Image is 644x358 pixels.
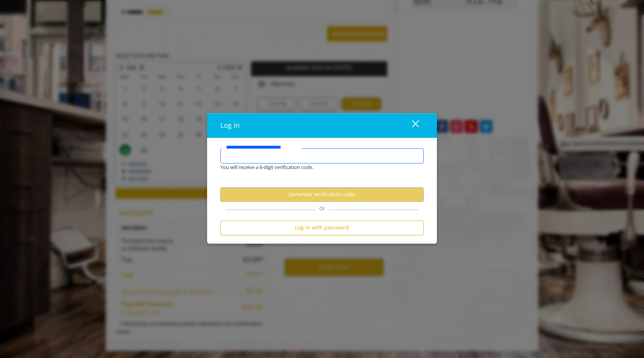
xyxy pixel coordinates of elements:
div: You will receive a 6-digit verification code. [215,163,418,171]
span: Or [316,205,329,212]
button: Log in with password [220,220,424,235]
div: close dialog [403,120,418,131]
button: Generate verification code [220,187,424,202]
button: close dialog [398,118,424,133]
span: Log in [220,121,240,130]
